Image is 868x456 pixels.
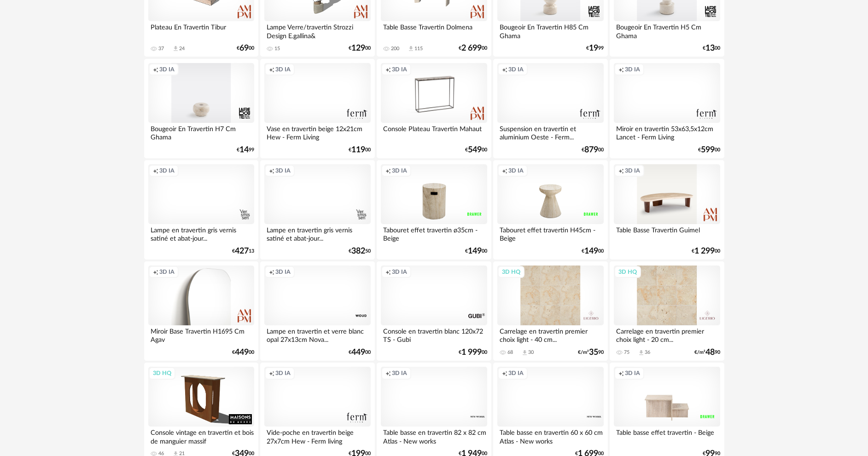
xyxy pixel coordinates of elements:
span: Creation icon [153,268,158,276]
span: Creation icon [269,369,274,377]
div: Lampe Verre/travertin Strozzi Design E.gallina& [264,21,370,40]
span: 3D IA [159,167,175,174]
span: 1 999 [461,349,482,356]
span: 3D IA [392,369,407,377]
div: 68 [507,349,513,356]
a: 3D HQ Carrelage en travertin premier choix light - 20 cm... 75 Download icon 36 €/m²4890 [610,261,724,361]
a: Creation icon 3D IA Suspension en travertin et aluminium Oeste - Ferm... €87900 [493,59,607,158]
span: 3D IA [508,66,524,73]
span: Download icon [408,45,414,52]
span: 449 [235,349,249,356]
div: Lampe en travertin et verre blanc opal 27x13cm Nova... [264,325,370,344]
a: Creation icon 3D IA Vase en travertin beige 12x21cm Hew - Ferm Living €11900 [260,59,374,158]
span: Creation icon [385,369,391,377]
span: 3D IA [275,268,291,276]
a: Creation icon 3D IA Lampe en travertin gris vernis satiné et abat-jour... €42713 [144,160,258,260]
div: € 00 [232,349,254,356]
div: Lampe en travertin gris vernis satiné et abat-jour... [264,224,370,242]
span: Creation icon [385,268,391,276]
a: Creation icon 3D IA Lampe en travertin et verre blanc opal 27x13cm Nova... €44900 [260,261,374,361]
span: 3D IA [625,369,640,377]
span: 3D IA [275,66,291,73]
div: 3D HQ [149,367,175,379]
div: € 99 [586,45,604,52]
span: 3D IA [625,66,640,73]
div: €/m² 90 [694,349,720,356]
span: Creation icon [385,167,391,174]
div: Bougeoir En Travertin H7 Cm Ghama [148,123,254,141]
div: Vase en travertin beige 12x21cm Hew - Ferm Living [264,123,370,141]
span: 879 [584,147,598,153]
span: Creation icon [502,167,507,174]
span: 119 [351,147,365,153]
span: 3D IA [159,66,175,73]
span: 69 [239,45,249,52]
span: 3D IA [392,167,407,174]
span: 13 [705,45,715,52]
div: Table basse en travertin 60 x 60 cm Atlas - New works [497,427,603,445]
div: € 00 [582,147,604,153]
div: Tabouret effet travertin H45cm - Beige [497,224,603,242]
div: € 13 [232,248,254,254]
span: 3D IA [392,66,407,73]
a: Creation icon 3D IA Console en travertin blanc 120x72 TS - Gubi €1 99900 [377,261,491,361]
span: Creation icon [385,66,391,73]
span: Creation icon [269,167,274,174]
div: Lampe en travertin gris vernis satiné et abat-jour... [148,224,254,242]
div: Table Basse Travertin Guimel [614,224,720,242]
div: Carrelage en travertin premier choix light - 40 cm... [497,325,603,344]
span: Creation icon [269,66,274,73]
div: 24 [179,46,185,52]
div: Table Basse Travertin Dolmena [381,21,487,40]
span: 149 [584,248,598,254]
span: Creation icon [618,369,624,377]
a: Creation icon 3D IA Lampe en travertin gris vernis satiné et abat-jour... €38250 [260,160,374,260]
div: 3D HQ [498,266,524,278]
div: 200 [391,46,399,52]
div: € 00 [459,45,487,52]
span: 3D IA [625,167,640,174]
div: € 00 [349,45,371,52]
span: 3D IA [275,167,291,174]
div: € 00 [465,147,487,153]
span: 3D IA [392,268,407,276]
div: Suspension en travertin et aluminium Oeste - Ferm... [497,123,603,141]
div: € 99 [237,147,254,153]
div: Vide-poche en travertin beige 27x7cm Hew - Ferm living [264,427,370,445]
span: 3D IA [159,268,175,276]
span: Creation icon [153,167,158,174]
span: 19 [589,45,598,52]
div: €/m² 90 [578,349,604,356]
span: Creation icon [618,66,624,73]
div: Tabouret effet travertin ø35cm - Beige [381,224,487,242]
div: 75 [624,349,629,356]
span: Creation icon [618,167,624,174]
span: 48 [705,349,715,356]
a: Creation icon 3D IA Tabouret effet travertin H45cm - Beige €14900 [493,160,607,260]
span: 1 299 [694,248,715,254]
a: Creation icon 3D IA Tabouret effet travertin ø35cm - Beige €14900 [377,160,491,260]
span: Creation icon [153,66,158,73]
span: 427 [235,248,249,254]
div: 3D HQ [614,266,641,278]
div: € 00 [237,45,254,52]
div: Plateau En Travertin Tibur [148,21,254,40]
span: Download icon [521,349,528,356]
div: 115 [414,46,423,52]
span: Creation icon [502,369,507,377]
div: € 50 [349,248,371,254]
span: Download icon [638,349,645,356]
div: Bougeoir En Travertin H5 Cm Ghama [614,21,720,40]
div: 36 [645,349,650,356]
span: 2 699 [461,45,482,52]
div: Console vintage en travertin et bois de manguier massif [148,427,254,445]
div: Table basse effet travertin - Beige [614,427,720,445]
span: Download icon [172,45,179,52]
span: 3D IA [275,369,291,377]
span: 599 [701,147,715,153]
div: 15 [274,46,280,52]
div: Console en travertin blanc 120x72 TS - Gubi [381,325,487,344]
span: 149 [468,248,482,254]
span: 3D IA [508,167,524,174]
a: Creation icon 3D IA Miroir en travertin 53x63,5x12cm Lancet - Ferm Living €59900 [610,59,724,158]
